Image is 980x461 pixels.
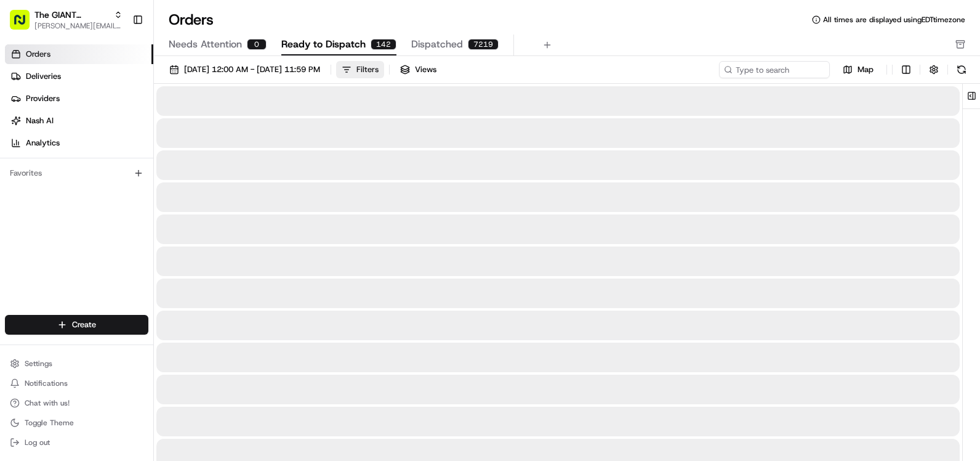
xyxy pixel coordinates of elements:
button: Views [395,61,442,78]
span: Notifications [25,378,68,388]
div: 💻 [104,180,114,190]
img: Nash [12,12,37,37]
span: Dispatched [411,37,463,52]
button: Notifications [5,375,148,392]
button: [DATE] 12:00 AM - [DATE] 11:59 PM [164,61,326,78]
a: Providers [5,89,153,108]
button: Filters [336,61,384,78]
span: Analytics [26,137,60,149]
button: Toggle Theme [5,414,148,431]
a: Powered byPylon [87,208,149,218]
button: Map [835,62,882,77]
div: We're available if you need us! [42,130,156,140]
button: Refresh [953,61,970,78]
span: Knowledge Base [25,179,94,191]
span: Ready to Dispatch [281,37,366,52]
a: Deliveries [5,67,153,86]
img: 1736555255976-a54dd68f-1ca7-489b-9aae-adbdc363a1c4 [12,118,34,140]
a: 💻API Documentation [99,174,203,196]
a: Analytics [5,133,153,153]
span: Deliveries [26,71,61,82]
span: Views [415,64,436,75]
a: Nash AI [5,111,153,131]
button: The GIANT Company[PERSON_NAME][EMAIL_ADDRESS][PERSON_NAME][DOMAIN_NAME] [5,5,127,35]
h1: Orders [169,10,214,30]
p: Welcome 👋 [12,49,224,69]
div: Favorites [5,163,148,183]
input: Type to search [719,61,830,78]
div: Start new chat [42,118,202,130]
a: 📗Knowledge Base [7,174,99,196]
button: Log out [5,434,148,451]
span: Create [72,319,96,330]
div: 📗 [12,180,22,190]
span: Chat with us! [25,398,70,408]
span: Nash AI [26,115,54,126]
div: 7219 [468,39,499,50]
span: [DATE] 12:00 AM - [DATE] 11:59 PM [184,64,320,75]
span: Providers [26,93,60,104]
div: 142 [371,39,396,50]
button: Create [5,315,148,335]
div: Filters [356,64,379,75]
button: The GIANT Company [34,9,109,21]
div: 0 [247,39,267,50]
span: Log out [25,438,50,447]
span: All times are displayed using EDT timezone [823,15,965,25]
span: Settings [25,359,52,369]
button: Chat with us! [5,394,148,412]
span: API Documentation [116,179,198,191]
span: Orders [26,49,50,60]
span: Toggle Theme [25,418,74,428]
span: Needs Attention [169,37,242,52]
input: Clear [32,80,203,92]
span: Pylon [122,209,149,218]
a: Orders [5,44,153,64]
span: Map [857,64,874,75]
button: Start new chat [209,121,224,136]
button: [PERSON_NAME][EMAIL_ADDRESS][PERSON_NAME][DOMAIN_NAME] [34,21,122,31]
button: Settings [5,355,148,372]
